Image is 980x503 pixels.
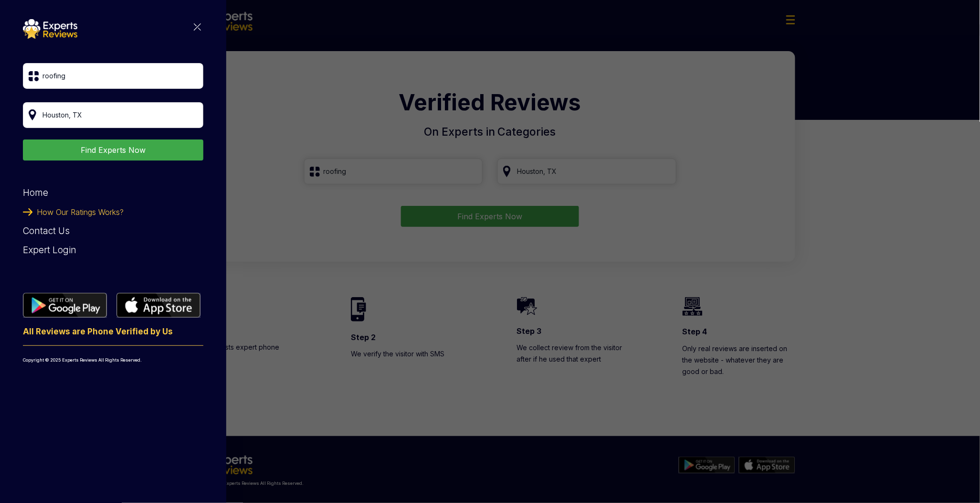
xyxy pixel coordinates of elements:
button: Find Experts Now [23,139,203,161]
img: categoryImgae [116,293,200,318]
p: Copyright © 2025 Experts Reviews All Rights Reserved. [23,358,203,362]
img: categoryImgae [23,208,33,215]
a: Contact Us [23,225,70,236]
img: categoryImgae [23,293,107,318]
span: How Our Ratings Works? [37,203,124,222]
img: categoryImgae [194,23,201,31]
p: All Reviews are Phone Verified by Us [23,328,203,346]
a: Home [23,187,48,198]
input: Search Category [23,63,203,89]
img: categoryImgae [23,19,77,39]
input: Your City [23,102,203,128]
div: Expert Login [23,241,203,260]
